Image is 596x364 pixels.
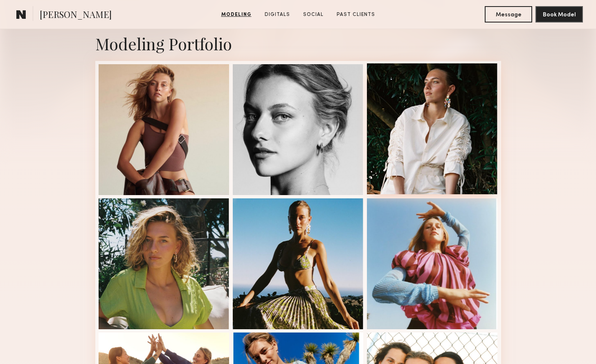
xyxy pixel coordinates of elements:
button: Message [485,6,532,22]
a: Modeling [218,11,255,18]
div: Modeling Portfolio [95,33,501,54]
a: Book Model [535,11,583,18]
span: [PERSON_NAME] [40,8,112,22]
button: Book Model [535,6,583,22]
a: Past Clients [333,11,378,18]
a: Digitals [261,11,293,18]
a: Social [300,11,327,18]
